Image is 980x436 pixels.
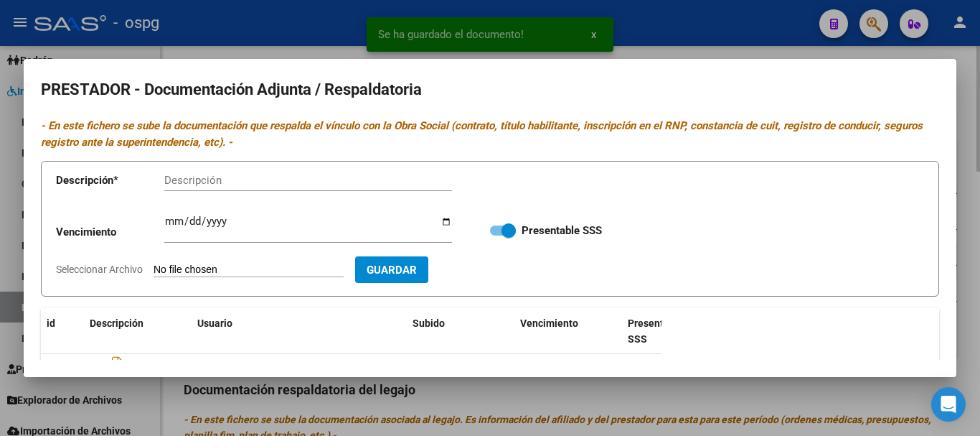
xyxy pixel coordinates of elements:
[84,308,192,356] datatable-header-cell: Descripción
[522,224,602,237] strong: Presentable SSS
[41,308,84,356] datatable-header-cell: id
[41,76,939,103] h2: PRESTADOR - Documentación Adjunta / Respaldatoria
[197,317,232,329] span: Usuario
[197,358,440,370] span: [EMAIL_ADDRESS][DOMAIN_NAME] - [PERSON_NAME]
[931,387,966,422] div: Open Intercom Messenger
[56,264,143,275] span: Seleccionar Archivo
[47,358,64,370] span: 209
[90,317,143,329] span: Descripción
[413,317,445,329] span: Subido
[520,317,578,329] span: Vencimiento
[56,172,164,189] p: Descripción
[355,256,428,283] button: Guardar
[192,308,407,356] datatable-header-cell: Usuario
[47,317,55,329] span: id
[413,358,442,370] span: [DATE]
[407,308,514,356] datatable-header-cell: Subido
[622,308,708,356] datatable-header-cell: Presentable SSS
[628,317,684,345] span: Presentable SSS
[127,359,145,371] span: Cbu
[628,358,641,370] span: No
[514,308,622,356] datatable-header-cell: Vencimiento
[41,119,923,149] i: - En este fichero se sube la documentación que respalda el vínculo con la Obra Social (contrato, ...
[367,264,417,277] span: Guardar
[56,224,164,241] p: Vencimiento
